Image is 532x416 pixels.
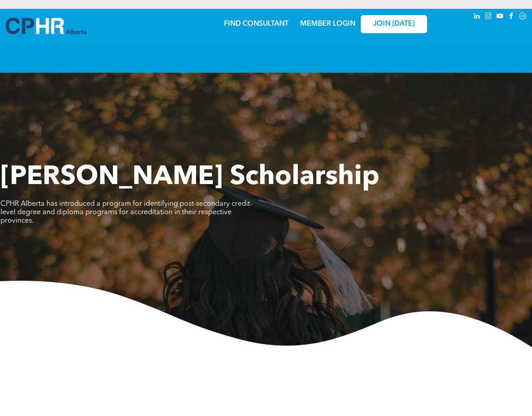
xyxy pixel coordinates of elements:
span: [PERSON_NAME] Scholarship [0,164,379,191]
a: instagram [483,11,493,23]
img: A blue and white logo for cp alberta [6,18,86,34]
a: youtube [495,11,505,23]
a: JOIN [DATE] [361,15,427,33]
span: CPHR Alberta has introduced a program for identifying post-secondary credit-level degree and dipl... [0,200,252,224]
a: FIND CONSULTANT [224,20,289,27]
span: JOIN [DATE] [373,20,415,28]
a: facebook [506,11,516,23]
a: MEMBER LOGIN [300,20,355,27]
a: linkedin [472,11,482,23]
a: Social network [518,11,528,23]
